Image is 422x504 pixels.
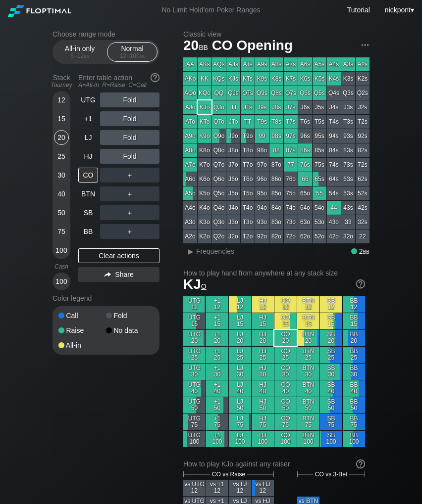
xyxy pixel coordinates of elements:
div: Fold [100,149,159,164]
div: +1 20 [206,330,228,346]
div: All-in only [57,43,103,61]
div: A9o [183,129,197,143]
div: +1 30 [206,364,228,380]
div: Q8o [212,143,226,157]
div: BTN 75 [297,414,319,430]
div: J5o [226,186,240,200]
div: J9s [255,100,269,114]
div: T3s [341,115,355,129]
span: KJ [183,276,207,292]
div: Q4o [212,201,226,215]
div: BB 20 [343,330,365,346]
div: K3s [341,72,355,86]
div: HJ 40 [252,380,274,397]
div: BB [78,224,98,239]
div: QQ [212,86,226,100]
div: LJ 40 [229,380,251,397]
a: Tutorial [347,6,370,14]
div: 32o [341,229,355,243]
div: T4o [241,201,255,215]
div: K2s [356,72,369,86]
div: QJs [226,86,240,100]
div: A3o [183,215,197,229]
div: SB [78,205,98,220]
div: No Limit Hold’em Poker Ranges [147,6,275,16]
div: HJ 15 [252,313,274,329]
div: 99 [255,129,269,143]
span: 20 [182,38,210,54]
div: LJ 12 [229,296,251,313]
div: A8o [183,143,197,157]
div: K9o [198,129,211,143]
div: T2o [241,229,255,243]
div: 55 [313,186,326,200]
div: 54o [313,201,326,215]
div: 83s [341,143,355,157]
div: CO 30 [274,364,297,380]
div: 85o [269,186,283,200]
div: KK [198,72,211,86]
div: BTN 20 [297,330,319,346]
div: K9s [255,72,269,86]
div: Q2s [356,86,369,100]
div: Fold [100,130,159,145]
div: UTG 12 [183,296,206,313]
div: HJ 30 [252,364,274,380]
span: o [201,280,207,291]
div: CO 15 [274,313,297,329]
span: bb [140,52,145,59]
div: J7s [284,100,298,114]
div: K2o [198,229,211,243]
div: 86o [269,172,283,186]
div: Q2o [212,229,226,243]
div: J2s [356,100,369,114]
div: LJ 20 [229,330,251,346]
div: J8o [226,143,240,157]
div: Raise [58,327,106,334]
div: BTN 50 [297,397,319,413]
div: +1 50 [206,397,228,413]
div: 85s [313,143,326,157]
div: BTN [78,186,98,201]
div: 100 [54,243,69,258]
div: +1 25 [206,347,228,363]
div: Q3o [212,215,226,229]
span: bb [199,41,208,52]
div: TT [241,115,255,129]
div: BB 12 [343,296,365,313]
div: +1 15 [206,313,228,329]
div: AQs [212,57,226,71]
div: All-in [58,342,106,349]
div: A2o [183,229,197,243]
div: Q9s [255,86,269,100]
div: BTN 25 [297,347,319,363]
div: ＋ [100,168,159,183]
div: 5 – 12 [59,52,101,59]
div: BB 25 [343,347,365,363]
div: 65o [298,186,312,200]
img: help.32db89a4.svg [355,278,366,289]
div: 72s [356,158,369,172]
div: K6s [298,72,312,86]
div: 94s [327,129,341,143]
div: ▾ [382,4,416,15]
div: 82o [269,229,283,243]
div: K7s [284,72,298,86]
div: Enter table action [78,70,159,92]
h2: How to play hand from anywhere at any stack size [183,269,365,277]
div: Fold [100,92,159,107]
div: A4s [327,57,341,71]
div: 20 [54,130,69,145]
div: T7o [241,158,255,172]
img: share.864f2f62.svg [104,272,111,277]
div: 97s [284,129,298,143]
div: LJ 15 [229,313,251,329]
div: JTs [241,100,255,114]
div: BB 75 [343,414,365,430]
div: HJ 25 [252,347,274,363]
div: K5s [313,72,326,86]
div: 88 [269,143,283,157]
div: 75 [54,224,69,239]
div: +1 [78,111,98,126]
div: Cash [49,263,74,270]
